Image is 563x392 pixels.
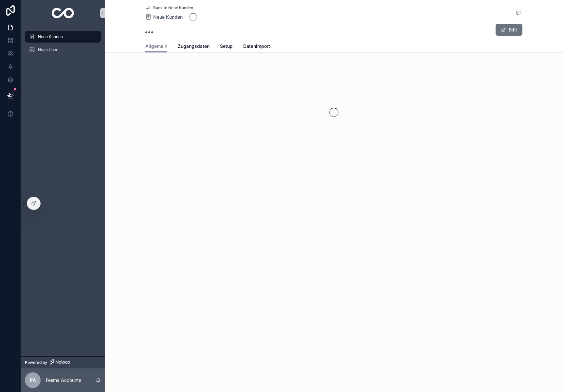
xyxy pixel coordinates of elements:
a: Allgemein [145,40,167,53]
a: Neue Kunden [145,14,183,20]
span: Neue Kunden [38,34,63,39]
span: Zugangsdaten [178,43,209,49]
a: Neue Kunden [25,31,101,43]
a: Zugangsdaten [178,40,209,53]
span: Neue User [38,47,58,52]
div: scrollable content [21,26,105,64]
a: Setup [220,40,233,53]
span: Setup [220,43,233,49]
span: FA [30,376,36,384]
p: Fesma Accounts [46,377,81,383]
span: Neue Kunden [153,14,183,20]
button: Edit [496,24,522,36]
a: Powered by [21,356,105,368]
span: Datenimport [243,43,270,49]
span: Back to Neue Kunden [153,5,193,10]
img: App logo [52,8,74,18]
span: Allgemein [145,43,167,49]
a: Datenimport [243,40,270,53]
a: Back to Neue Kunden [145,5,193,10]
span: Powered by [25,360,47,365]
a: Neue User [25,44,101,56]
